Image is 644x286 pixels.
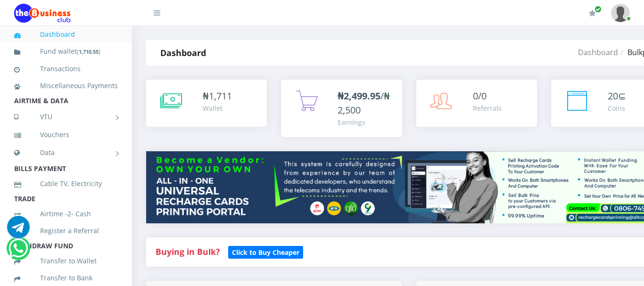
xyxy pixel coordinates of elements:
[338,90,380,102] b: ₦2,499.95
[14,173,118,195] a: Cable TV, Electricity
[14,24,118,45] a: Dashboard
[209,90,232,102] span: 1,711
[8,244,28,260] a: Chat for support
[14,4,71,23] img: Logo
[232,248,299,257] b: Click to Buy Cheaper
[14,105,118,129] a: VTU
[7,223,30,238] a: Chat for support
[14,75,118,97] a: Miscellaneous Payments
[156,246,220,257] strong: Buying in Bulk?
[79,48,99,55] b: 1,710.55
[146,80,267,127] a: ₦1,711 Wallet
[338,117,392,127] div: Earnings
[594,6,602,13] span: Renew/Upgrade Subscription
[77,48,100,55] small: [ ]
[281,80,402,137] a: ₦2,499.95/₦2,500 Earnings
[608,103,626,113] div: Coins
[578,47,618,57] a: Dashboard
[473,103,502,113] div: Referrals
[14,250,118,272] a: Transfer to Wallet
[228,246,303,257] a: Click to Buy Cheaper
[203,103,232,113] div: Wallet
[14,141,118,164] a: Data
[203,89,232,103] div: ₦
[416,80,537,127] a: 0/0 Referrals
[589,9,596,17] i: Renew/Upgrade Subscription
[160,47,206,58] strong: Dashboard
[14,203,118,225] a: Airtime -2- Cash
[473,90,487,102] span: 0/0
[14,58,118,80] a: Transactions
[608,90,618,102] span: 20
[611,4,630,22] img: User
[14,124,118,146] a: Vouchers
[14,41,118,63] a: Fund wallet[1,710.55]
[338,90,390,116] span: /₦2,500
[608,89,626,103] div: ⊆
[14,220,118,242] a: Register a Referral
